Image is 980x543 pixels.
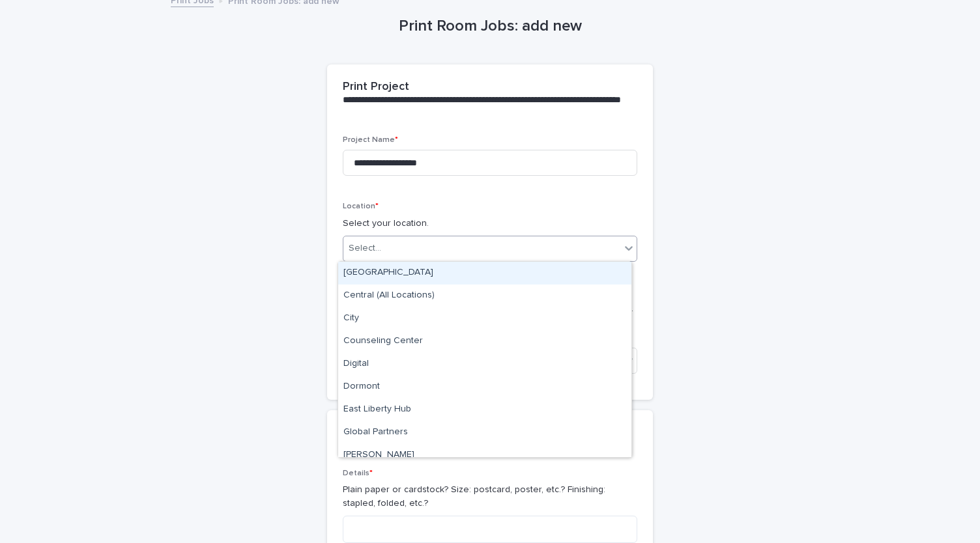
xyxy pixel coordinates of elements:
p: Select your location. [343,217,637,230]
div: Global Partners [338,421,631,444]
span: Location [343,202,379,210]
div: East Liberty Hub [338,398,631,421]
div: Robinson [338,444,631,467]
h1: Print Room Jobs: add new [327,17,653,36]
div: Dormont [338,376,631,398]
div: Digital [338,353,631,376]
div: Central (All Locations) [338,285,631,307]
div: City [338,307,631,330]
p: Plain paper or cardstock? Size: postcard, poster, etc.? Finishing: stapled, folded, etc.? [343,483,637,510]
div: Counseling Center [338,330,631,353]
div: Select... [349,242,381,255]
span: Project Name [343,136,398,144]
div: Beaver Valley [338,262,631,285]
span: Details [343,469,373,477]
h2: Print Project [343,80,409,94]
